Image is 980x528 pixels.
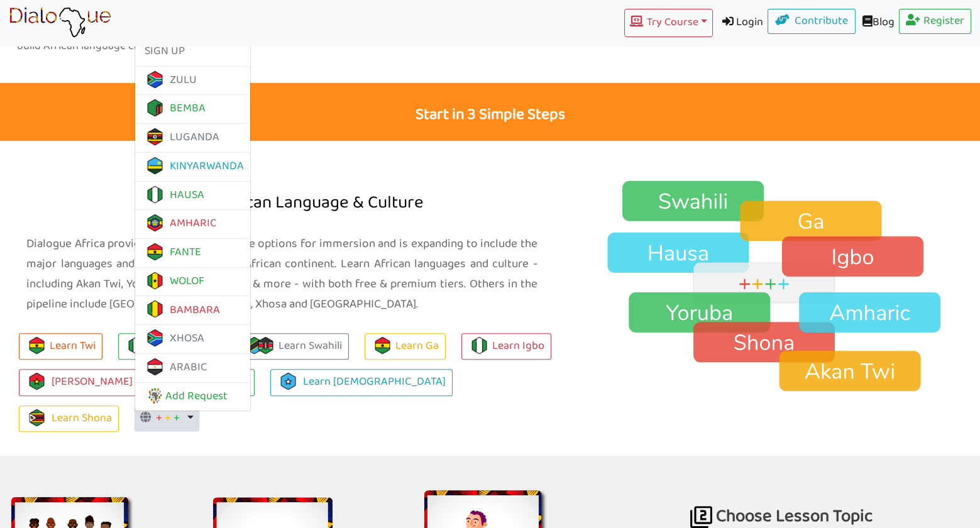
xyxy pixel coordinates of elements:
a: Login [713,9,768,37]
span: + [173,409,180,428]
a: LUGANDA [145,128,219,147]
img: somalia.d5236246.png [280,373,297,390]
a: ARABIC [145,358,207,377]
a: WOLOF [145,272,204,291]
img: Twi language, Yoruba, Hausa, Fante, Igbo, Swahili, Amharic, Shona [583,180,980,393]
a: Learn Swahili [236,333,349,360]
a: [PERSON_NAME] [19,369,140,396]
a: AMHARIC [145,214,217,233]
img: mali.a8edd540.png [146,300,163,317]
button: Try Course [624,9,712,37]
img: south-africa.ccf68c72.png [146,329,163,346]
img: egypt.442b7c93.png [146,358,163,375]
img: rwanda.4d810fa2.png [146,157,163,174]
a: KINYARWANDA [145,157,244,176]
img: kenya.f9bac8fe.png [257,337,274,354]
a: XHOSA [145,329,204,348]
img: learn African language platform app [9,7,111,38]
a: Blog [856,9,899,37]
a: Learn Igbo [461,333,551,360]
a: Learn [DEMOGRAPHIC_DATA] [270,369,453,396]
img: flag-nigeria.710e75b6.png [146,185,163,202]
img: senegal.7890113c.png [146,272,163,289]
p: Dialogue Africa provides users with multiple options for immersion and is expanding to include th... [26,234,537,315]
a: Learn Yoruba [118,333,221,360]
img: flag-ghana.106b55d9.png [28,337,45,354]
img: flag-nigeria.710e75b6.png [471,337,488,354]
img: flag-ghana.106b55d9.png [374,337,391,354]
a: ZULU [145,70,197,90]
a: HAUSA [145,185,204,205]
a: Add Request [145,387,228,406]
span: + [165,409,171,428]
img: burkina-faso.42b537ce.png [28,373,45,390]
a: BEMBA [145,99,206,118]
img: flag-ghana.106b55d9.png [146,243,163,260]
img: flag-nigeria.710e75b6.png [128,337,145,354]
button: Learn Twi [19,333,102,360]
img: zambia.98fdbda7.png [146,99,163,116]
a: BAMBARA [145,300,220,320]
h2: Select African Language & Culture [26,141,537,227]
img: africa language for business travel [690,506,712,528]
img: zimbabwe.93903875.png [28,409,45,426]
img: uganda.1fdeaf24.png [146,128,163,145]
a: SIGN UP [145,41,185,61]
a: FANTE [145,243,201,262]
a: Register [899,9,972,34]
a: Learn Shona [19,405,119,432]
img: communication-favicon.44267b67.png [146,387,163,404]
a: Contribute [768,9,856,34]
span: + [156,409,162,428]
img: south-africa.ccf68c72.png [146,71,163,88]
img: ethiopia.db893f60.png [146,214,163,231]
a: Learn Ga [365,333,446,360]
button: + + + [135,406,199,431]
img: flag-tanzania.fe228584.png [246,337,263,354]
